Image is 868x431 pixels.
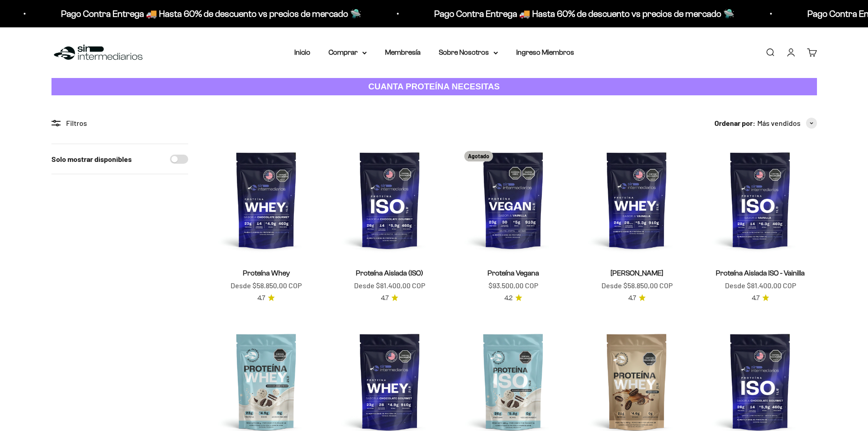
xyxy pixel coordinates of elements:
strong: CUANTA PROTEÍNA NECESITAS [368,82,500,91]
a: Inicio [294,48,310,56]
a: Proteína Whey [243,269,290,277]
p: Pago Contra Entrega 🚚 Hasta 60% de descuento vs precios de mercado 🛸 [60,6,360,21]
a: 4.74.7 de 5.0 estrellas [257,293,275,303]
span: Ordenar por: [714,117,755,129]
div: Filtros [51,117,188,129]
label: Solo mostrar disponibles [51,153,132,165]
a: CUANTA PROTEÍNA NECESITAS [51,78,817,96]
sale-price: $93.500,00 COP [488,280,538,291]
sale-price: Desde $58.850,00 COP [231,280,302,291]
p: Pago Contra Entrega 🚚 Hasta 60% de descuento vs precios de mercado 🛸 [433,6,734,21]
a: 4.74.7 de 5.0 estrellas [381,293,398,303]
span: Más vendidos [757,117,801,129]
span: 4.7 [257,293,265,303]
summary: Sobre Nosotros [439,47,498,58]
a: 4.74.7 de 5.0 estrellas [752,293,769,303]
sale-price: Desde $81.400,00 COP [354,280,425,291]
sale-price: Desde $81.400,00 COP [725,280,796,291]
a: 4.24.2 de 5.0 estrellas [504,293,522,303]
a: [PERSON_NAME] [611,269,663,277]
button: Más vendidos [757,117,817,129]
span: 4.2 [504,293,513,303]
summary: Comprar [329,47,367,58]
a: 4.74.7 de 5.0 estrellas [628,293,646,303]
a: Proteína Vegana [488,269,539,277]
span: 4.7 [381,293,389,303]
sale-price: Desde $58.850,00 COP [601,280,673,291]
a: Proteína Aislada ISO - Vainilla [716,269,805,277]
a: Membresía [385,48,421,56]
span: 4.7 [752,293,760,303]
a: Proteína Aislada (ISO) [356,269,423,277]
a: Ingreso Miembros [516,48,574,56]
span: 4.7 [628,293,636,303]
